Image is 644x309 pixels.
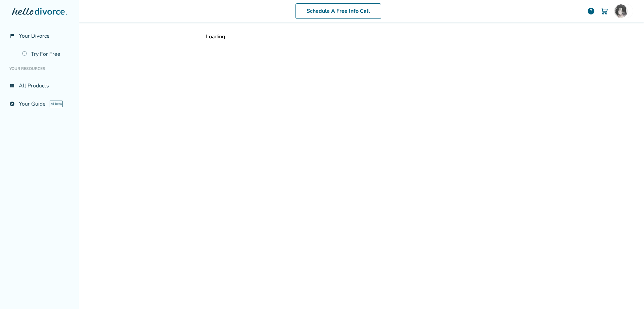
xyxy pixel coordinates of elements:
img: Ashley Campbell [614,4,628,18]
li: Your Resources [5,62,73,75]
a: exploreYour GuideAI beta [5,96,73,112]
img: Cart [600,7,608,15]
a: view_listAll Products [5,78,73,93]
span: explore [9,101,15,107]
span: AI beta [50,101,63,107]
a: help [587,7,595,15]
a: Try For Free [18,46,73,62]
a: Schedule A Free Info Call [296,3,381,19]
div: Loading... [206,33,517,40]
span: flag_2 [9,33,15,39]
a: flag_2Your Divorce [5,28,73,44]
span: view_list [9,83,15,88]
span: Your Divorce [19,32,50,40]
